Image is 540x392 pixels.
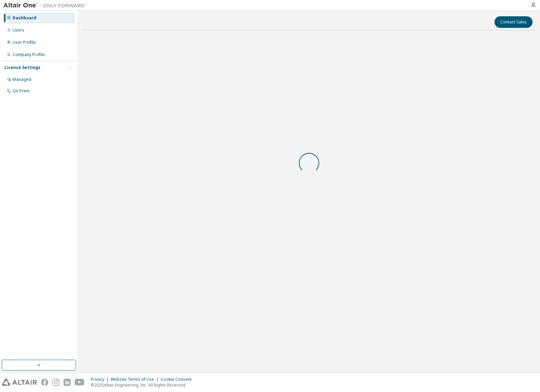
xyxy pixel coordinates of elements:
div: Privacy [91,377,111,382]
button: Contact Sales [494,16,533,28]
div: Managed [13,77,31,82]
div: License Settings [4,65,40,70]
img: linkedin.svg [64,379,71,386]
img: altair_logo.svg [2,379,37,386]
img: facebook.svg [41,379,48,386]
div: On Prem [13,88,30,94]
img: Altair One [3,2,88,9]
img: youtube.svg [75,379,85,386]
div: Dashboard [13,15,36,21]
img: instagram.svg [52,379,59,386]
div: Users [13,28,24,33]
div: Cookie Consent [161,377,196,382]
div: Website Terms of Use [111,377,161,382]
p: © 2025 Altair Engineering, Inc. All Rights Reserved. [91,382,196,388]
div: User Profile [13,40,36,45]
div: Company Profile [13,52,45,57]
